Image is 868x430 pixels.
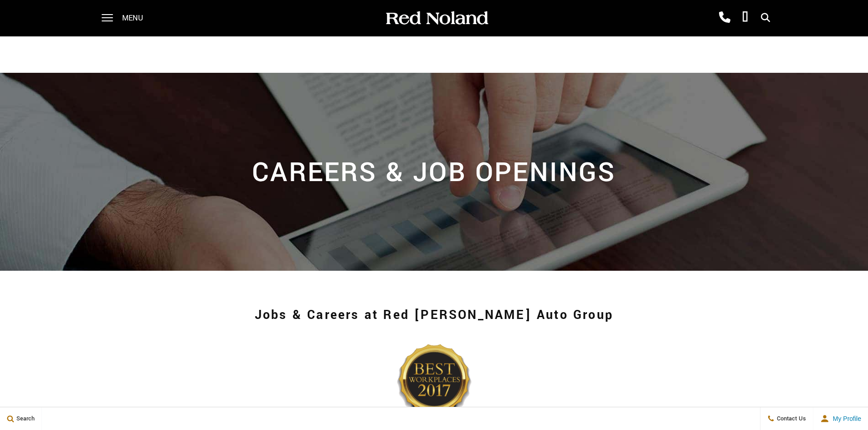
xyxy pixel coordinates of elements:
span: My Profile [829,415,861,422]
h1: Jobs & Careers at Red [PERSON_NAME] Auto Group [122,297,746,334]
img: Red Noland Auto Group [384,10,489,26]
button: user-profile-menu [813,407,868,430]
h2: Careers & Job Openings [122,151,746,192]
span: Contact Us [775,415,806,423]
span: Search [14,415,35,423]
